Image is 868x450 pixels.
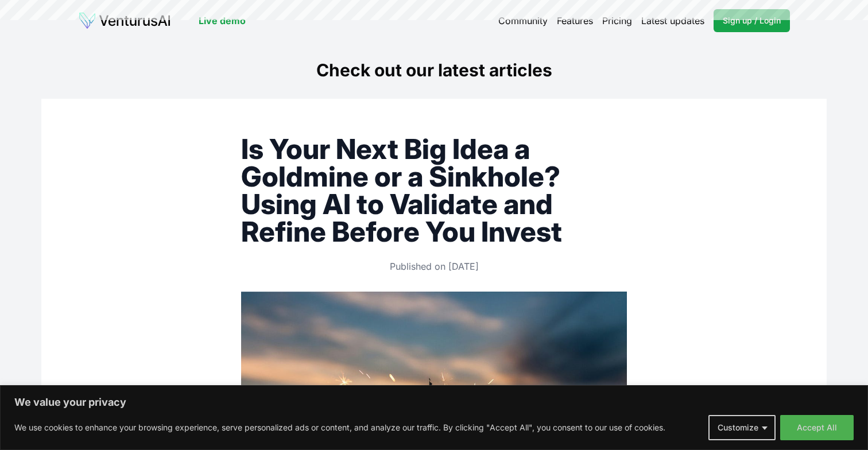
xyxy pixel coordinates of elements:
[714,9,790,32] a: Sign up / Login
[557,14,593,28] a: Features
[14,395,854,409] p: We value your privacy
[241,259,627,273] p: Published on
[241,135,627,246] h1: Is Your Next Big Idea a Goldmine or a Sinkhole? Using AI to Validate and Refine Before You Invest
[723,15,781,26] span: Sign up / Login
[14,421,665,435] p: We use cookies to enhance your browsing experience, serve personalized ads or content, and analyz...
[78,11,171,30] img: logo
[41,60,827,80] h1: Check out our latest articles
[602,14,632,28] a: Pricing
[498,14,548,28] a: Community
[708,415,776,440] button: Customize
[448,261,479,272] time: 4/24/2025
[780,415,854,440] button: Accept All
[199,14,246,28] a: Live demo
[641,14,704,28] a: Latest updates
